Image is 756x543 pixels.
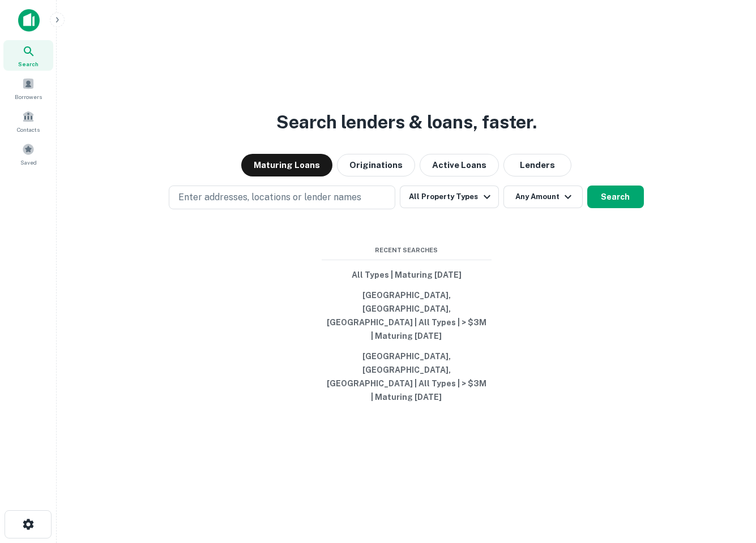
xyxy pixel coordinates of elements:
span: Saved [20,158,37,167]
button: All Property Types [400,186,498,208]
button: Active Loans [420,154,499,176]
button: Originations [337,154,415,176]
span: Recent Searches [322,245,492,255]
button: All Types | Maturing [DATE] [322,265,492,285]
button: Lenders [503,154,571,176]
iframe: Chat Widget [699,453,756,507]
a: Search [3,40,53,71]
button: Any Amount [503,186,583,208]
p: Enter addresses, locations or lender names [178,191,361,204]
h3: Search lenders & loans, faster. [276,109,537,136]
button: Maturing Loans [241,154,332,176]
span: Borrowers [15,92,42,101]
span: Contacts [17,125,40,134]
button: Search [587,186,644,208]
button: [GEOGRAPHIC_DATA], [GEOGRAPHIC_DATA], [GEOGRAPHIC_DATA] | All Types | > $3M | Maturing [DATE] [322,346,492,407]
button: Enter addresses, locations or lender names [169,186,395,209]
a: Borrowers [3,73,53,104]
img: capitalize-icon.png [18,9,40,32]
span: Search [18,59,39,68]
button: [GEOGRAPHIC_DATA], [GEOGRAPHIC_DATA], [GEOGRAPHIC_DATA] | All Types | > $3M | Maturing [DATE] [322,285,492,346]
a: Saved [3,139,53,169]
a: Contacts [3,106,53,136]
